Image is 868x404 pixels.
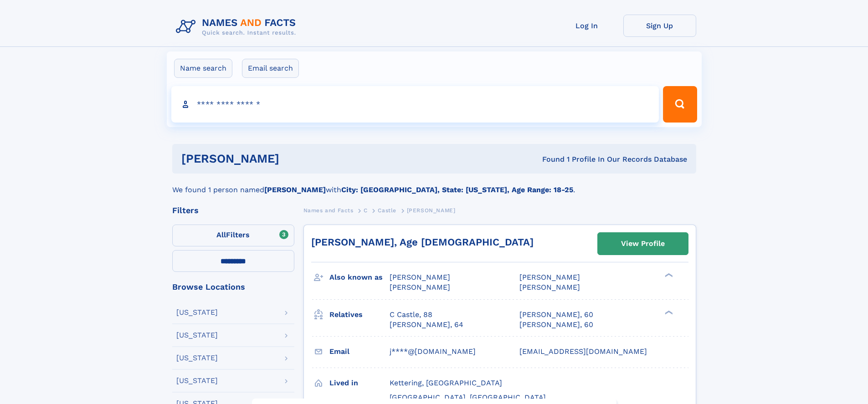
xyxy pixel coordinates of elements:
[519,347,647,356] span: [EMAIL_ADDRESS][DOMAIN_NAME]
[407,207,456,214] span: [PERSON_NAME]
[390,283,450,291] span: [PERSON_NAME]
[519,283,580,291] span: [PERSON_NAME]
[519,273,580,281] span: [PERSON_NAME]
[390,273,450,281] span: [PERSON_NAME]
[390,378,502,387] span: Kettering, [GEOGRAPHIC_DATA]
[329,344,390,359] h3: Email
[176,332,218,339] div: [US_STATE]
[171,86,659,123] input: search input
[519,320,593,330] a: [PERSON_NAME], 60
[550,15,623,37] a: Log In
[174,59,232,78] label: Name search
[663,272,673,278] div: ❯
[172,225,294,246] label: Filters
[264,185,326,194] b: [PERSON_NAME]
[378,207,396,214] span: Castle
[242,59,299,78] label: Email search
[172,174,696,195] div: We found 1 person named with .
[341,185,573,194] b: City: [GEOGRAPHIC_DATA], State: [US_STATE], Age Range: 18-25
[598,233,688,255] a: View Profile
[172,283,294,291] div: Browse Locations
[329,270,390,285] h3: Also known as
[411,154,687,164] div: Found 1 Profile In Our Records Database
[181,153,411,164] h1: [PERSON_NAME]
[390,320,463,330] a: [PERSON_NAME], 64
[311,236,534,248] a: [PERSON_NAME], Age [DEMOGRAPHIC_DATA]
[172,206,294,215] div: Filters
[176,354,218,362] div: [US_STATE]
[390,393,546,402] span: [GEOGRAPHIC_DATA], [GEOGRAPHIC_DATA]
[663,86,697,123] button: Search Button
[519,310,593,320] a: [PERSON_NAME], 60
[623,15,696,37] a: Sign Up
[663,309,673,315] div: ❯
[329,375,390,391] h3: Lived in
[378,205,396,216] a: Castle
[216,230,226,239] span: All
[176,377,218,384] div: [US_STATE]
[364,207,368,214] span: C
[172,15,303,39] img: Logo Names and Facts
[329,307,390,322] h3: Relatives
[176,309,218,316] div: [US_STATE]
[390,310,432,320] a: C Castle, 88
[303,205,354,216] a: Names and Facts
[364,205,368,216] a: C
[621,233,665,254] div: View Profile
